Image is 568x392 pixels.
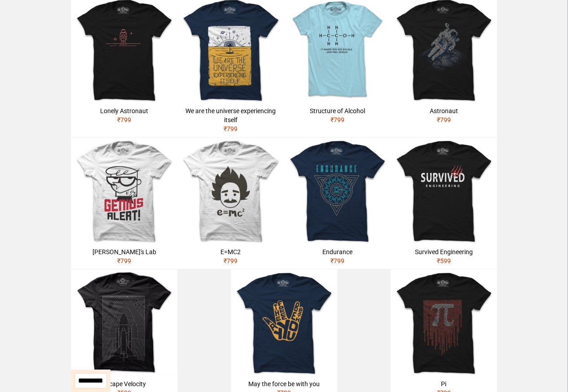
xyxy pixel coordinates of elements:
[394,379,493,388] div: Pi
[224,125,238,132] span: ₹ 799
[437,257,451,264] span: ₹ 599
[394,106,493,115] div: Astronaut
[391,137,497,244] img: ENGG-RounNeck-Male-Front-T-BLACK.jpg
[284,137,391,269] a: Endurance₹799
[177,137,284,269] a: E=MC2₹799
[181,247,280,256] div: E=MC2
[391,137,497,269] a: Survived Engineering₹599
[117,257,131,264] span: ₹ 799
[181,106,280,124] div: We are the universe experiencing itself
[224,257,238,264] span: ₹ 799
[117,116,131,123] span: ₹ 799
[330,116,344,123] span: ₹ 799
[234,379,334,388] div: May the force be with you
[231,269,337,376] img: FORCE_RoundNeck-Male-Front-T-NAVY.jpg
[437,116,451,123] span: ₹ 799
[284,137,391,244] img: ENDURANCE-RounNeck-Male-Front-T-NAVY.jpg
[71,137,177,269] a: [PERSON_NAME]'s Lab₹799
[288,247,387,256] div: Endurance
[75,106,174,115] div: Lonely Astronaut
[71,137,177,244] img: GENIUS-RounNeck-Male-Front-T-WHITE.jpg
[177,137,284,244] img: EMC-RounNeck-Male-Front-T-WHITE.jpg
[75,379,174,388] div: Escape Velocity
[71,269,177,376] img: Escape-Velocity.gif
[288,106,387,115] div: Structure of Alcohol
[391,269,497,376] img: PI_RoundNeck-Male-Front-T-BLACK.jpg
[75,247,174,256] div: [PERSON_NAME]'s Lab
[394,247,493,256] div: Survived Engineering
[330,257,344,264] span: ₹ 799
